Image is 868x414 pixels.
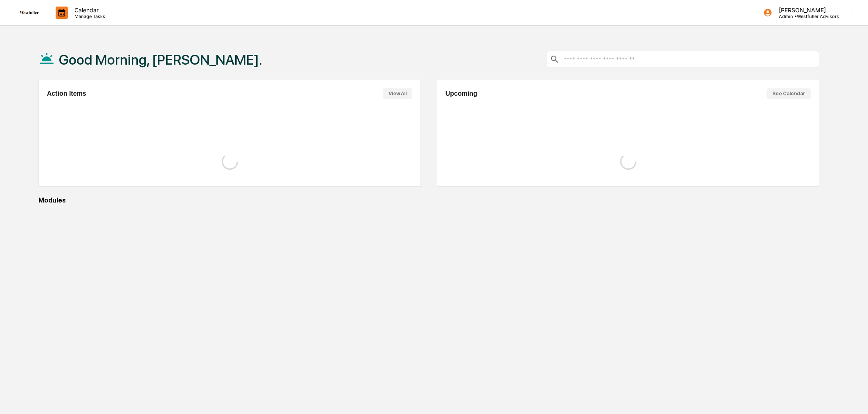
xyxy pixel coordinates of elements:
p: Calendar [68,7,109,13]
p: Admin • Westfuller Advisors [772,13,839,19]
p: Manage Tasks [68,13,109,19]
h1: Good Morning, [PERSON_NAME]. [59,52,262,68]
button: View All [383,88,412,99]
p: [PERSON_NAME] [772,7,839,13]
h2: Action Items [47,90,86,97]
h2: Upcoming [445,90,477,97]
button: See Calendar [767,88,811,99]
div: Modules [38,196,820,204]
img: logo [20,11,39,14]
